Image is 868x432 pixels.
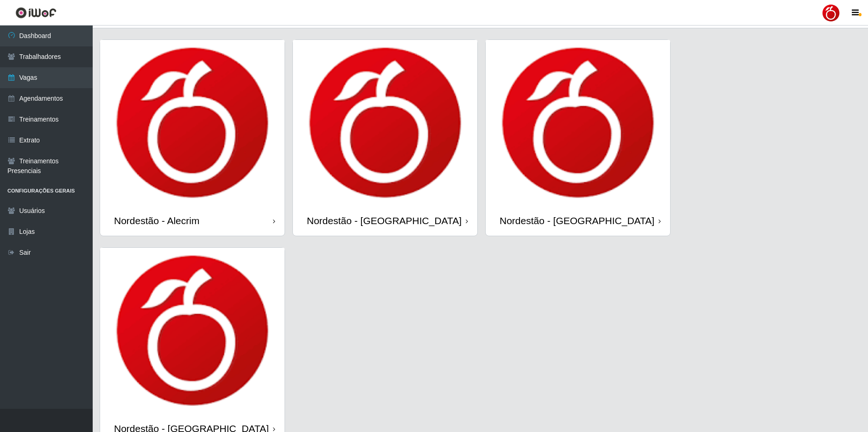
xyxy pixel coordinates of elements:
[486,40,670,206] img: cardImg
[293,40,477,206] img: cardImg
[100,248,285,413] img: cardImg
[15,7,57,19] img: CoreUI Logo
[114,215,199,226] div: Nordestão - Alecrim
[500,215,654,226] div: Nordestão - [GEOGRAPHIC_DATA]
[100,40,285,236] a: Nordestão - Alecrim
[486,40,670,236] a: Nordestão - [GEOGRAPHIC_DATA]
[100,40,285,206] img: cardImg
[293,40,477,236] a: Nordestão - [GEOGRAPHIC_DATA]
[307,215,462,226] div: Nordestão - [GEOGRAPHIC_DATA]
